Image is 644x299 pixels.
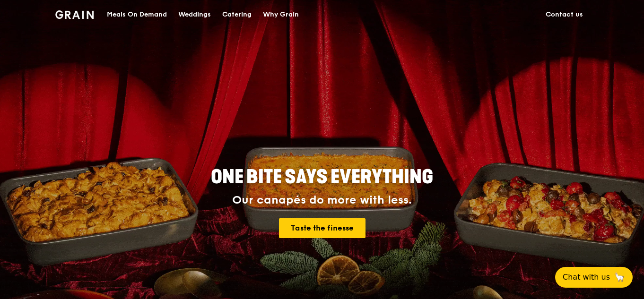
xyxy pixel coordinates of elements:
[55,10,94,19] img: Grain
[152,194,492,207] div: Our canapés do more with less.
[222,0,252,29] div: Catering
[107,0,167,29] div: Meals On Demand
[257,0,305,29] a: Why Grain
[178,0,211,29] div: Weddings
[540,0,589,29] a: Contact us
[614,272,625,283] span: 🦙
[173,0,217,29] a: Weddings
[279,218,366,238] a: Taste the finesse
[555,267,633,288] button: Chat with us🦙
[263,0,299,29] div: Why Grain
[563,272,610,283] span: Chat with us
[211,166,433,188] span: ONE BITE SAYS EVERYTHING
[217,0,257,29] a: Catering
